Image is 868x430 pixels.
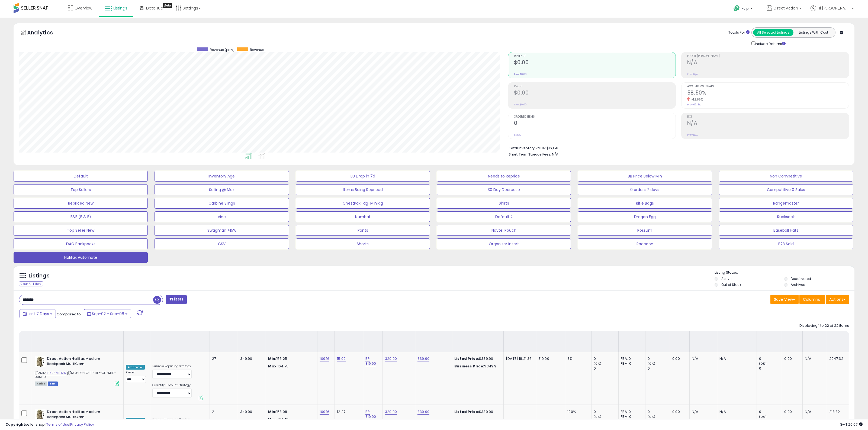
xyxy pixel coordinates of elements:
button: BB Drop in 7d [296,171,430,182]
div: Clear All Filters [19,281,43,286]
b: Direct Action Halifax Medium Backpack MultiCam [47,356,113,368]
button: Top Sellers [14,184,148,195]
h2: N/A [687,59,849,67]
i: Get Help [733,5,740,12]
div: N/A [692,409,713,414]
button: Listings With Cost [793,29,834,36]
h5: Listings [29,272,50,280]
span: Direct Action [774,5,798,11]
div: 0 [648,366,670,371]
a: B07R6NSH25 [46,371,66,375]
div: FBM: 0 [621,361,641,366]
button: B2B Sold [719,238,853,249]
button: Non Competitive [719,171,853,182]
a: 329.90 [385,356,397,361]
small: (0%) [648,361,655,366]
div: N/A [719,409,753,414]
button: Needs to Reprice [437,171,571,182]
small: -12.86% [690,98,703,102]
div: 218.32 [829,409,845,414]
button: E&E (E & E) [14,211,148,222]
button: All Selected Listings [753,29,793,36]
div: N/A [805,356,823,361]
button: Shorts [296,238,430,249]
div: 319.90 [538,356,561,361]
span: Sep-02 - Sep-08 [92,311,124,316]
div: $339.90 [454,409,499,414]
div: FBA: 0 [621,409,641,414]
span: ROI [687,115,849,118]
div: $349.9 [454,364,499,369]
div: 0.00 [784,409,798,414]
div: Amazon AI [126,365,145,370]
small: (0%) [759,361,767,366]
span: Hi [PERSON_NAME] [818,5,850,11]
div: 100% [567,409,587,414]
span: Revenue (prev) [210,47,234,52]
button: 30 Day Decrease [437,184,571,195]
div: Tooltip anchor [163,3,172,8]
div: 0 [759,356,782,361]
button: Halifax Automate [14,252,148,263]
strong: Copyright [5,422,25,427]
button: Columns [799,295,825,304]
span: All listings currently available for purchase on Amazon [35,381,47,386]
a: Help [729,1,758,18]
button: Default 2 [437,211,571,222]
h2: 0 [514,120,676,127]
button: Baseball Hats [719,225,853,236]
div: 12.27 [337,409,359,414]
p: Listing States: [715,270,854,275]
b: Listed Price: [454,409,479,414]
span: Columns [803,297,820,302]
small: Prev: 67.13% [687,103,701,106]
div: N/A [719,356,753,361]
h2: $0.00 [514,90,676,97]
button: Competitive 0 Sales [719,184,853,195]
a: 339.90 [417,356,429,361]
span: N/A [552,152,558,157]
a: BP 319.90 [365,356,376,366]
a: BP 319.90 [365,409,376,419]
div: 0 [648,409,670,414]
label: Active [721,276,731,281]
div: FBA: 0 [621,356,641,361]
label: Business Repricing Strategy: [152,364,192,368]
button: Raccoon [578,238,712,249]
div: 0.00 [672,409,685,414]
button: Dragon Egg [578,211,712,222]
div: 27 [212,356,233,361]
button: Rifle Bags [578,198,712,209]
div: seller snap | | [5,422,94,427]
span: FBM [48,381,58,386]
strong: Max: [268,364,278,369]
small: Prev: 0 [514,133,522,137]
p: 156.25 [268,356,313,361]
h5: Analytics [27,29,63,38]
h2: N/A [687,120,849,127]
img: 51LORSUkhsL._SL40_.jpg [35,356,46,367]
div: 0 [594,366,618,371]
div: Include Returns [747,40,792,47]
button: Rucksack [719,211,853,222]
label: Quantity Discount Strategy: [152,383,192,387]
a: Hi [PERSON_NAME] [811,5,854,18]
div: 2 [212,409,233,414]
small: Prev: N/A [687,73,698,76]
button: Organizer Insert [437,238,571,249]
p: 164.75 [268,364,313,369]
strong: Min: [268,409,276,414]
span: Avg. Buybox Share [687,85,849,88]
div: 0.00 [784,356,798,361]
small: Prev: $0.00 [514,73,527,76]
span: Last 7 Days [28,311,49,316]
small: (0%) [594,361,601,366]
button: Default [14,171,148,182]
span: Revenue [514,55,676,58]
button: Swagman +15% [155,225,289,236]
div: 0 [759,409,782,414]
li: $16,156 [509,144,845,151]
label: Deactivated [791,276,811,281]
small: Prev: N/A [687,133,698,137]
button: Navtel Pouch [437,225,571,236]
